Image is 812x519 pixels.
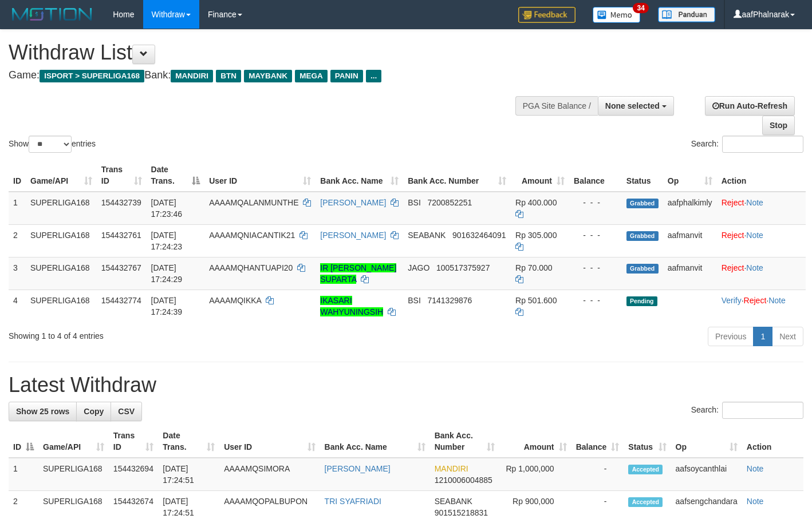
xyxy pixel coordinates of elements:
[436,263,490,272] span: Copy 100517375927 to clipboard
[9,374,803,397] h1: Latest Withdraw
[366,70,381,82] span: ...
[747,464,764,473] a: Note
[9,159,26,192] th: ID
[717,159,806,192] th: Action
[427,198,472,207] span: Copy 7200852251 to clipboard
[408,231,446,240] span: SEABANK
[515,96,598,116] div: PGA Site Balance /
[605,101,660,110] span: None selected
[9,290,26,322] td: 4
[9,402,77,421] a: Show 25 rows
[746,263,763,272] a: Note
[9,41,530,64] h1: Withdraw List
[574,197,617,208] div: - - -
[9,425,38,458] th: ID: activate to sort column descending
[209,296,261,305] span: AAAAMQIKKA
[691,402,803,419] label: Search:
[26,257,97,290] td: SUPERLIGA168
[29,136,72,153] select: Showentries
[295,70,328,82] span: MEGA
[753,327,772,346] a: 1
[209,198,298,207] span: AAAAMQALANMUNTHE
[320,296,383,316] a: IKASARI WAHYUNINGSIH
[9,6,96,23] img: MOTION_logo.png
[435,464,468,473] span: MANDIRI
[593,7,641,23] img: Button%20Memo.svg
[574,295,617,306] div: - - -
[691,136,803,153] label: Search:
[626,231,659,241] span: Grabbed
[722,263,744,272] a: Reject
[101,263,141,272] span: 154432767
[9,136,96,153] label: Show entries
[325,464,391,473] a: [PERSON_NAME]
[744,296,767,305] a: Reject
[9,192,26,225] td: 1
[571,458,624,491] td: -
[430,425,499,458] th: Bank Acc. Number: activate to sort column ascending
[663,257,717,290] td: aafmanvit
[717,192,806,225] td: ·
[101,231,141,240] span: 154432761
[717,257,806,290] td: ·
[316,159,403,192] th: Bank Acc. Name: activate to sort column ascending
[9,70,530,81] h4: Game: Bank:
[320,198,386,207] a: [PERSON_NAME]
[16,407,69,416] span: Show 25 rows
[158,458,219,491] td: [DATE] 17:24:51
[722,296,742,305] a: Verify
[628,465,663,474] span: Accepted
[147,159,205,192] th: Date Trans.: activate to sort column descending
[158,425,219,458] th: Date Trans.: activate to sort column ascending
[101,198,141,207] span: 154432739
[435,497,472,506] span: SEABANK
[499,458,571,491] td: Rp 1,000,000
[628,497,663,507] span: Accepted
[746,198,763,207] a: Note
[151,198,183,219] span: [DATE] 17:23:46
[26,290,97,322] td: SUPERLIGA168
[209,263,293,272] span: AAAAMQHANTUAPI20
[408,198,421,207] span: BSI
[571,425,624,458] th: Balance: activate to sort column ascending
[722,402,803,419] input: Search:
[320,263,396,284] a: IR [PERSON_NAME] SUPARTA
[658,7,715,22] img: panduan.png
[663,192,717,225] td: aafphalkimly
[320,231,386,240] a: [PERSON_NAME]
[9,224,26,257] td: 2
[722,198,744,207] a: Reject
[26,224,97,257] td: SUPERLIGA168
[598,96,674,116] button: None selected
[574,229,617,241] div: - - -
[109,458,158,491] td: 154432694
[244,70,292,82] span: MAYBANK
[38,425,109,458] th: Game/API: activate to sort column ascending
[746,231,763,240] a: Note
[626,199,659,208] span: Grabbed
[40,70,144,82] span: ISPORT > SUPERLIGA168
[626,296,657,306] span: Pending
[109,425,158,458] th: Trans ID: activate to sort column ascending
[320,425,430,458] th: Bank Acc. Name: activate to sort column ascending
[101,296,141,305] span: 154432774
[219,458,320,491] td: AAAAMQSIMORA
[9,326,330,342] div: Showing 1 to 4 of 4 entries
[569,159,622,192] th: Balance
[111,402,142,421] a: CSV
[76,402,111,421] a: Copy
[452,231,506,240] span: Copy 901632464091 to clipboard
[204,159,316,192] th: User ID: activate to sort column ascending
[633,3,648,13] span: 34
[209,231,295,240] span: AAAAMQNIACANTIK21
[705,96,795,116] a: Run Auto-Refresh
[325,497,381,506] a: TRI SYAFRIADI
[663,224,717,257] td: aafmanvit
[435,508,488,517] span: Copy 901515218831 to clipboard
[408,296,421,305] span: BSI
[671,425,742,458] th: Op: activate to sort column ascending
[772,327,803,346] a: Next
[408,263,429,272] span: JAGO
[26,192,97,225] td: SUPERLIGA168
[742,425,803,458] th: Action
